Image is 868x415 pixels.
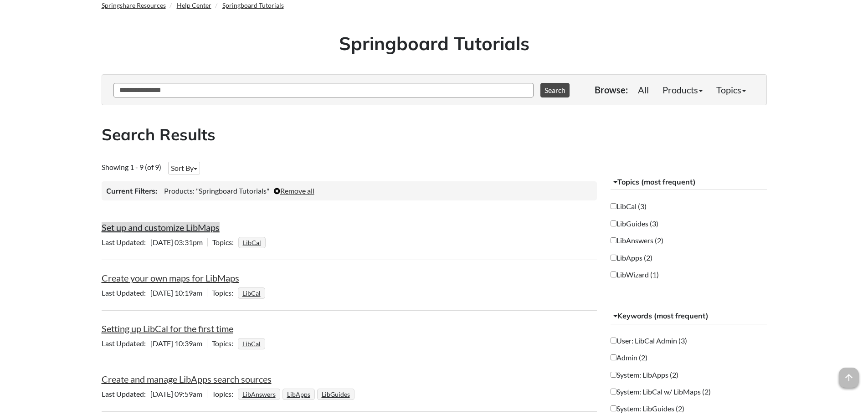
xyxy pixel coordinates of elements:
[839,369,859,379] a: arrow_upward
[102,222,220,233] a: Set up and customize LibMaps
[540,83,570,97] button: Search
[611,203,616,209] input: LibCal (3)
[611,253,652,263] label: LibApps (2)
[595,83,628,96] p: Browse:
[102,288,150,297] span: Last Updated
[212,238,238,246] span: Topics
[106,186,157,196] h3: Current Filters
[241,337,262,350] a: LibCal
[102,123,767,146] h2: Search Results
[241,388,277,401] a: LibAnswers
[611,236,663,246] label: LibAnswers (2)
[102,323,233,334] a: Setting up LibCal for the first time
[241,287,262,300] a: LibCal
[102,339,150,348] span: Last Updated
[102,238,207,246] span: [DATE] 03:31pm
[177,1,211,9] a: Help Center
[611,370,678,380] label: System: LibApps (2)
[241,236,262,249] a: LibCal
[611,174,767,190] button: Topics (most frequent)
[238,389,357,398] ul: Topics
[274,186,314,195] a: Remove all
[102,288,207,297] span: [DATE] 10:19am
[709,81,753,99] a: Topics
[196,186,269,195] span: "Springboard Tutorials"
[611,272,616,277] input: LibWizard (1)
[238,238,268,246] ul: Topics
[212,339,238,348] span: Topics
[611,237,616,243] input: LibAnswers (2)
[222,1,284,9] a: Springboard Tutorials
[102,163,161,171] span: Showing 1 - 9 (of 9)
[102,389,207,398] span: [DATE] 09:59am
[611,353,647,363] label: Admin (2)
[102,272,239,283] a: Create your own maps for LibMaps
[102,389,150,398] span: Last Updated
[286,388,312,401] a: LibApps
[631,81,656,99] a: All
[611,308,767,324] button: Keywords (most frequent)
[102,238,150,246] span: Last Updated
[238,288,267,297] ul: Topics
[611,255,616,261] input: LibApps (2)
[611,336,687,346] label: User: LibCal Admin (3)
[102,374,272,384] a: Create and manage LibApps search sources
[108,31,760,56] h1: Springboard Tutorials
[238,339,267,348] ul: Topics
[611,387,711,397] label: System: LibCal w/ LibMaps (2)
[611,220,616,226] input: LibGuides (3)
[656,81,709,99] a: Products
[320,388,351,401] a: LibGuides
[102,339,207,348] span: [DATE] 10:39am
[611,389,616,395] input: System: LibCal w/ LibMaps (2)
[611,405,616,411] input: System: LibGuides (2)
[611,372,616,378] input: System: LibApps (2)
[611,338,616,343] input: User: LibCal Admin (3)
[611,270,659,280] label: LibWizard (1)
[212,389,238,398] span: Topics
[102,1,166,9] a: Springshare Resources
[168,162,200,174] button: Sort By
[164,186,195,195] span: Products:
[212,288,238,297] span: Topics
[611,219,658,229] label: LibGuides (3)
[611,404,684,414] label: System: LibGuides (2)
[611,201,647,211] label: LibCal (3)
[839,368,859,388] span: arrow_upward
[611,354,616,360] input: Admin (2)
